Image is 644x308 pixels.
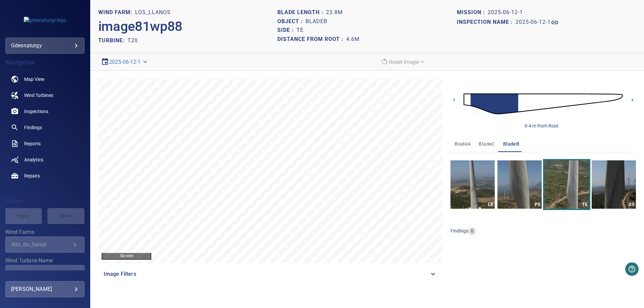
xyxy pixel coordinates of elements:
span: Repairs [24,172,40,179]
a: 2025-06-12-1 [516,18,559,27]
a: 2025-06-12-1 [109,59,141,65]
a: LE [450,160,495,209]
div: 0-4 m from Root [525,122,558,129]
h4: Navigation [5,59,85,66]
h2: TURBINE: [98,37,127,44]
h1: 2025-06-12-1 [516,19,551,25]
span: findings [450,228,468,234]
a: findings noActive [5,119,85,136]
h1: 23.8m [326,9,343,16]
h1: Blade length : [277,9,326,16]
h1: 2025-06-12-1 [488,9,523,16]
a: inspections noActive [5,103,85,119]
img: d [464,85,623,123]
h1: Object : [277,18,306,25]
h1: Mission : [457,9,488,16]
h1: Distance from root : [277,36,346,43]
span: bladeB [503,140,519,148]
h4: Filters [5,198,85,205]
span: Image Filters [104,270,429,278]
div: Wind Turbine Name [5,265,85,281]
span: Reports [24,140,41,147]
a: analytics noActive [5,152,85,168]
img: gdesnaturgy-logo [24,17,66,23]
div: PS [533,200,542,209]
span: bladeA [454,140,471,148]
a: SS [592,160,636,209]
label: Wind Turbine Name [5,258,85,263]
h1: Inspection name : [457,19,516,25]
div: LE [486,200,495,209]
a: windturbines noActive [5,87,85,103]
label: Wind Farms [5,229,85,235]
div: Image Filters [98,266,442,282]
span: 0 [468,228,476,235]
h2: image81wp88 [98,18,182,35]
span: Findings [24,124,42,131]
span: Analytics [24,156,43,163]
h1: WIND FARM: [98,9,135,16]
div: Reset Image [378,56,429,68]
h1: Los_Llanos [135,9,171,16]
div: Alto_do_Seixal [11,241,71,248]
div: gdesnaturgy [5,38,85,54]
h1: 4.6m [346,36,360,43]
span: bladeC [479,140,495,148]
div: gdesnaturgy [11,40,79,51]
h1: bladeB [306,18,327,25]
div: [PERSON_NAME] [11,284,79,295]
a: TE [544,160,589,209]
div: TE [581,200,589,209]
h1: TE [297,27,304,34]
div: 2025-06-12-1 [98,56,152,68]
span: Map View [24,76,45,83]
a: PS [497,160,542,209]
span: Wind Turbines [24,92,53,99]
div: Wind Farms [5,237,85,253]
a: repairs noActive [5,168,85,184]
div: SS [628,200,636,209]
a: reports noActive [5,136,85,152]
a: map noActive [5,71,85,87]
em: Reset Image [388,59,418,65]
span: Inspections [24,108,48,115]
h1: Side : [277,27,297,34]
h2: T20 [127,37,138,44]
